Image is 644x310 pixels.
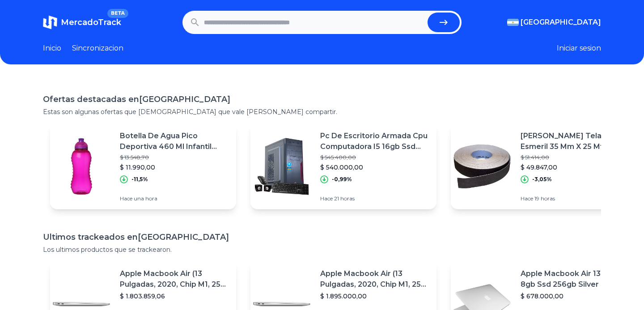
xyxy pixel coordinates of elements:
a: MercadoTrackBETA [43,15,121,30]
span: MercadoTrack [61,17,121,27]
a: Featured imageBotella De Agua Pico Deportiva 460 Ml Infantil Niños Sistema$ 13.548,70$ 11.990,00-... [50,123,236,209]
p: Hace 19 horas [521,195,630,202]
p: [PERSON_NAME] Tela Esmeril 35 Mm X 25 Mts [PERSON_NAME] 150 [PERSON_NAME] A [521,131,630,152]
p: -11,5% [131,176,148,183]
p: $ 1.895.000,00 [320,292,429,301]
p: -0,99% [332,176,352,183]
img: Featured image [451,135,513,198]
button: Iniciar sesion [557,43,601,54]
p: Estas son algunas ofertas que [DEMOGRAPHIC_DATA] que vale [PERSON_NAME] compartir. [43,107,601,116]
p: $ 540.000,00 [320,163,429,172]
h1: Ofertas destacadas en [GEOGRAPHIC_DATA] [43,93,601,106]
p: $ 1.803.859,06 [120,292,229,301]
p: Apple Macbook Air (13 Pulgadas, 2020, Chip M1, 256 Gb De Ssd, 8 Gb De Ram) - Plata [120,268,229,290]
p: Hace una hora [120,195,229,202]
a: Inicio [43,43,61,54]
p: $ 13.548,70 [120,154,229,161]
button: [GEOGRAPHIC_DATA] [507,17,601,28]
p: Los ultimos productos que se trackearon. [43,245,601,254]
p: $ 51.414,00 [521,154,630,161]
img: Featured image [50,135,113,198]
p: $ 545.400,00 [320,154,429,161]
p: Botella De Agua Pico Deportiva 460 Ml Infantil Niños Sistema [120,131,229,152]
p: Pc De Escritorio Armada Cpu Computadora I5 16gb Ssd 480gb [320,131,429,152]
img: Featured image [250,135,313,198]
p: -3,05% [532,176,552,183]
span: [GEOGRAPHIC_DATA] [521,17,601,28]
p: $ 11.990,00 [120,163,229,172]
img: Argentina [507,19,519,26]
p: $ 49.847,00 [521,163,630,172]
img: MercadoTrack [43,15,57,30]
h1: Ultimos trackeados en [GEOGRAPHIC_DATA] [43,231,601,243]
p: Hace 21 horas [320,195,429,202]
p: Apple Macbook Air (13 Pulgadas, 2020, Chip M1, 256 Gb De Ssd, 8 Gb De Ram) - Plata [320,268,429,290]
p: Apple Macbook Air 13 Core I5 8gb Ssd 256gb Silver [521,268,630,290]
a: Sincronizacion [72,43,123,54]
a: Featured image[PERSON_NAME] Tela Esmeril 35 Mm X 25 Mts [PERSON_NAME] 150 [PERSON_NAME] A$ 51.414... [451,123,637,209]
a: Featured imagePc De Escritorio Armada Cpu Computadora I5 16gb Ssd 480gb$ 545.400,00$ 540.000,00-0... [250,123,436,209]
p: $ 678.000,00 [521,292,630,301]
span: BETA [107,9,128,18]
